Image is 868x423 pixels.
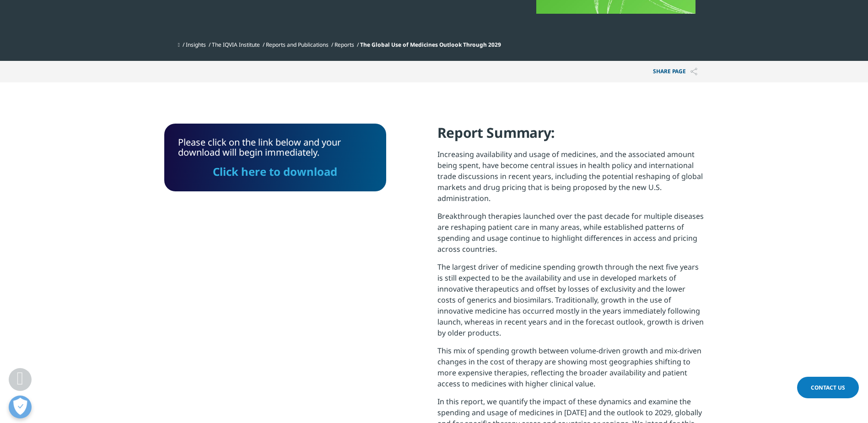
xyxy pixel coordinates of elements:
p: The largest driver of medicine spending growth through the next five years is still expected to b... [437,261,704,345]
a: Insights [186,41,206,49]
span: Contact Us [811,384,845,391]
p: Share PAGE [646,61,704,82]
p: Breakthrough therapies launched over the past decade for multiple diseases are reshaping patient ... [437,211,704,261]
a: Reports and Publications [266,41,329,49]
button: Open Preferences [9,396,32,418]
a: Reports [334,41,354,49]
div: Please click on the link below and your download will begin immediately. [178,137,372,178]
p: This mix of spending growth between volume-driven growth and mix-driven changes in the cost of th... [437,345,704,396]
h4: Report Summary: [437,124,704,149]
a: Click here to download [213,164,337,179]
img: Share PAGE [690,68,697,76]
a: The IQVIA Institute [212,41,260,49]
p: Increasing availability and usage of medicines, and the associated amount being spent, have becom... [437,149,704,211]
button: Share PAGEShare PAGE [646,61,704,82]
span: The Global Use of Medicines Outlook Through 2029 [360,41,501,49]
a: Contact Us [797,377,859,398]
